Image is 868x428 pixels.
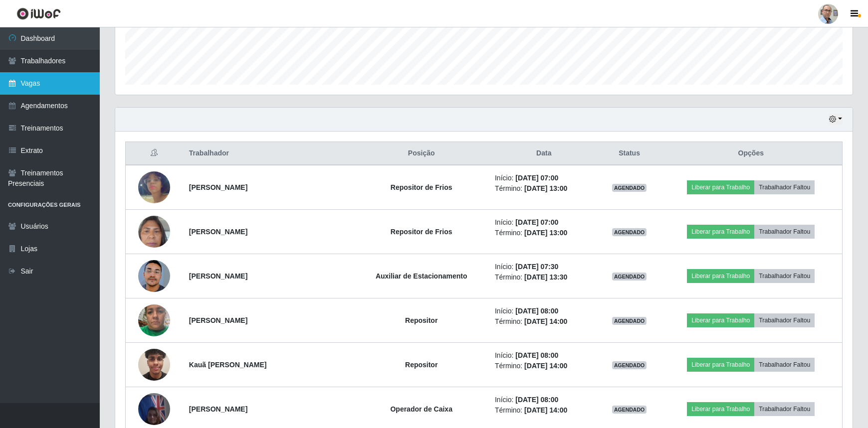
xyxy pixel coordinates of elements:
[138,210,170,253] img: 1706817877089.jpeg
[189,361,267,369] strong: Kauã [PERSON_NAME]
[189,272,247,280] strong: [PERSON_NAME]
[754,180,815,194] button: Trabalhador Faltou
[495,183,593,194] li: Término:
[524,184,567,192] time: [DATE] 13:00
[612,273,647,281] span: AGENDADO
[138,343,170,386] img: 1743989125536.jpeg
[524,317,567,325] time: [DATE] 14:00
[354,142,489,165] th: Posição
[612,228,647,236] span: AGENDADO
[189,183,247,191] strong: [PERSON_NAME]
[495,395,593,405] li: Início:
[189,405,247,413] strong: [PERSON_NAME]
[495,217,593,228] li: Início:
[405,316,437,324] strong: Repositor
[16,7,61,20] img: CoreUI Logo
[495,350,593,361] li: Início:
[515,396,558,404] time: [DATE] 08:00
[183,142,354,165] th: Trabalhador
[660,142,843,165] th: Opções
[391,228,452,236] strong: Repositor de Frios
[495,173,593,183] li: Início:
[391,183,452,191] strong: Repositor de Frios
[515,307,558,315] time: [DATE] 08:00
[515,218,558,226] time: [DATE] 07:00
[754,225,815,239] button: Trabalhador Faltou
[489,142,599,165] th: Data
[687,313,754,327] button: Liberar para Trabalho
[515,174,558,182] time: [DATE] 07:00
[495,272,593,283] li: Término:
[138,299,170,341] img: 1743256208658.jpeg
[524,273,567,281] time: [DATE] 13:30
[687,269,754,283] button: Liberar para Trabalho
[495,262,593,272] li: Início:
[515,263,558,271] time: [DATE] 07:30
[687,180,754,194] button: Liberar para Trabalho
[189,228,247,236] strong: [PERSON_NAME]
[687,225,754,239] button: Liberar para Trabalho
[612,184,647,192] span: AGENDADO
[390,405,452,413] strong: Operador de Caixa
[754,402,815,416] button: Trabalhador Faltou
[405,361,437,369] strong: Repositor
[515,351,558,359] time: [DATE] 08:00
[524,229,567,237] time: [DATE] 13:00
[754,358,815,372] button: Trabalhador Faltou
[754,269,815,283] button: Trabalhador Faltou
[495,316,593,327] li: Término:
[599,142,660,165] th: Status
[612,361,647,369] span: AGENDADO
[138,242,170,311] img: 1753924743686.jpeg
[754,313,815,327] button: Trabalhador Faltou
[612,406,647,414] span: AGENDADO
[138,159,170,216] img: 1736193736674.jpeg
[189,316,247,324] strong: [PERSON_NAME]
[524,362,567,370] time: [DATE] 14:00
[495,228,593,238] li: Término:
[612,317,647,325] span: AGENDADO
[687,402,754,416] button: Liberar para Trabalho
[687,358,754,372] button: Liberar para Trabalho
[376,272,467,280] strong: Auxiliar de Estacionamento
[495,361,593,371] li: Término:
[495,306,593,316] li: Início:
[524,406,567,414] time: [DATE] 14:00
[495,405,593,416] li: Término:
